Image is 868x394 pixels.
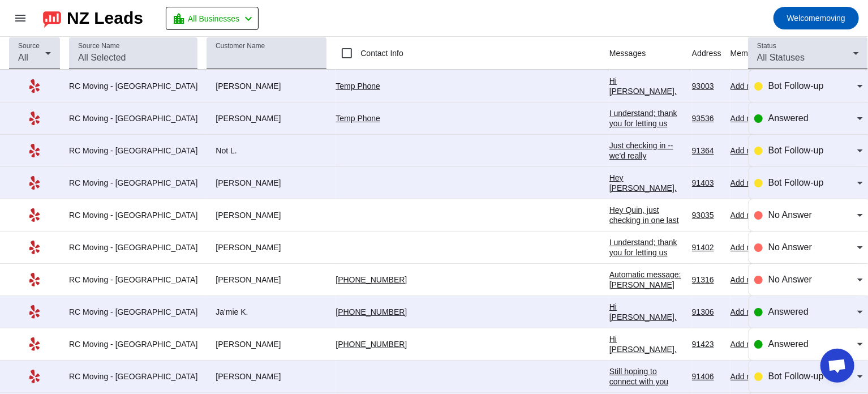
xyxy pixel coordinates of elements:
[18,53,28,62] span: All
[731,210,778,220] div: Add memo
[768,81,824,91] span: Bot Follow-up
[28,144,41,157] mat-icon: Yelp
[609,173,683,315] div: Hey [PERSON_NAME], just following up! Are you still interested in getting a moving estimate? We'd...
[609,108,683,230] div: I understand; thank you for letting us know. But if anything changes, please don't hesitate to re...
[336,340,407,349] a: [PHONE_NUMBER]
[166,7,259,30] button: All Businesses
[69,339,197,349] div: RC Moving - [GEOGRAPHIC_DATA]
[207,307,326,317] div: Ja'mie K.
[692,81,721,91] div: 93003
[28,305,41,319] mat-icon: Yelp
[336,307,407,316] a: [PHONE_NUMBER]
[768,307,809,316] span: Answered
[692,210,721,220] div: 93035
[188,11,239,27] span: All Businesses
[69,371,197,382] div: RC Moving - [GEOGRAPHIC_DATA]
[69,145,197,156] div: RC Moving - [GEOGRAPHIC_DATA]
[731,242,778,252] div: Add memo
[757,42,776,50] mat-label: Status
[692,145,721,156] div: 91364
[207,145,326,156] div: Not L.
[207,339,326,349] div: [PERSON_NAME]
[28,79,41,93] mat-icon: Yelp
[609,269,683,331] div: Automatic message: [PERSON_NAME] has indicated they have booked another business for this job.
[731,371,778,382] div: Add memo
[207,210,326,220] div: [PERSON_NAME]
[692,371,721,382] div: 91406
[692,113,721,123] div: 93536
[242,12,255,25] mat-icon: chevron_left
[69,242,197,252] div: RC Moving - [GEOGRAPHIC_DATA]
[692,178,721,188] div: 91403
[14,11,27,25] mat-icon: menu
[207,178,326,188] div: [PERSON_NAME]
[692,242,721,252] div: 91402
[757,53,805,62] span: All Statuses
[731,339,778,349] div: Add memo
[336,114,380,123] a: Temp Phone
[731,81,778,91] div: Add memo
[731,275,778,285] div: Add memo
[28,337,41,351] mat-icon: Yelp
[609,37,692,70] th: Messages
[731,145,778,156] div: Add memo
[78,42,119,50] mat-label: Source Name
[207,371,326,382] div: [PERSON_NAME]
[69,178,197,188] div: RC Moving - [GEOGRAPHIC_DATA]
[731,178,778,188] div: Add memo
[336,275,407,284] a: [PHONE_NUMBER]
[78,51,188,65] input: All Selected
[731,307,778,317] div: Add memo
[28,241,41,254] mat-icon: Yelp
[28,273,41,286] mat-icon: Yelp
[69,307,197,317] div: RC Moving - [GEOGRAPHIC_DATA]
[609,302,683,383] div: Hi [PERSON_NAME], Thank you for providing your information! We'll get back to you as soon as poss...
[207,242,326,252] div: [PERSON_NAME]
[768,113,809,123] span: Answered
[207,275,326,285] div: [PERSON_NAME]
[28,208,41,222] mat-icon: Yelp
[820,349,854,383] div: Open chat
[731,37,787,70] th: Memos
[609,237,683,359] div: I understand; thank you for letting us know. But if anything changes, please don't hesitate to re...
[692,37,731,70] th: Address
[207,113,326,123] div: [PERSON_NAME]
[609,140,683,303] div: Just checking in -- we'd really appreciate a quick phone call to make sure everything is planned ...
[609,76,683,361] div: Hi [PERSON_NAME], thank you for reaching out to RC Moving Company! In order to provide an accurat...
[172,12,186,25] mat-icon: location_city
[768,275,812,284] span: No Answer
[768,242,812,252] span: No Answer
[207,81,326,91] div: [PERSON_NAME]
[768,178,824,187] span: Bot Follow-up
[67,10,143,26] div: NZ Leads
[692,339,721,349] div: 91423
[18,42,40,50] mat-label: Source
[69,113,197,123] div: RC Moving - [GEOGRAPHIC_DATA]
[69,210,197,220] div: RC Moving - [GEOGRAPHIC_DATA]
[692,307,721,317] div: 91306
[69,275,197,285] div: RC Moving - [GEOGRAPHIC_DATA]
[787,14,820,23] span: Welcome
[768,145,824,155] span: Bot Follow-up
[768,339,809,349] span: Answered
[216,42,265,50] mat-label: Customer Name
[28,370,41,383] mat-icon: Yelp
[768,210,812,220] span: No Answer
[774,7,859,29] button: Welcomemoving
[731,113,778,123] div: Add memo
[28,176,41,190] mat-icon: Yelp
[336,82,380,91] a: Temp Phone
[787,10,845,26] span: moving
[358,48,403,59] label: Contact Info
[28,112,41,125] mat-icon: Yelp
[692,275,721,285] div: 91316
[69,81,197,91] div: RC Moving - [GEOGRAPHIC_DATA]
[768,371,824,381] span: Bot Follow-up
[43,8,61,28] img: logo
